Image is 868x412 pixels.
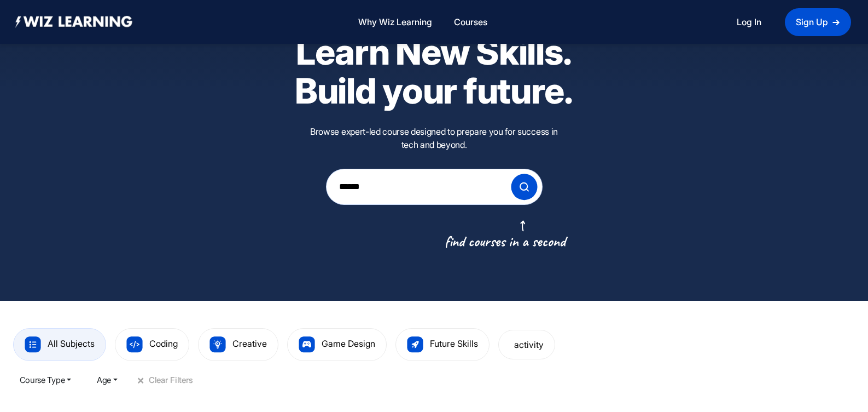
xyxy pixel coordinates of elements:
a: activity [510,339,544,350]
span: + [135,374,148,387]
button: Course Type [13,369,78,391]
a: All Subjects [25,338,95,349]
button: Age [90,369,124,391]
span: Creative [232,338,267,349]
span: Coding [149,338,178,349]
a: Future Skills [407,338,478,349]
button: +Clear Filters [137,376,193,385]
a: Sign Up [785,8,851,36]
span: All Subjects [48,338,95,349]
span: activity [514,339,544,350]
a: Why Wiz Learning [354,10,436,34]
span: Future Skills [430,338,478,349]
p: Browse expert-led course designed to prepare you for success in tech and beyond. [243,125,626,151]
a: Log In [737,15,761,30]
span: Game Design [322,338,375,349]
a: Courses [450,10,492,34]
a: Creative [209,338,267,349]
h1: Learn New Skills. Build your future. [243,32,626,111]
a: Game Design [299,338,375,349]
a: Coding [126,338,178,349]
